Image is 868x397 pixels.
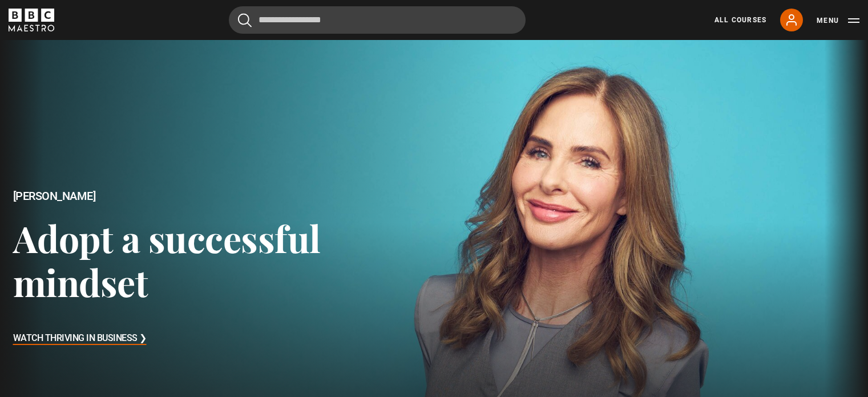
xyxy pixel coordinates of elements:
svg: BBC Maestro [9,9,54,31]
button: Toggle navigation [817,15,859,26]
input: Search [229,6,526,34]
a: All Courses [714,15,766,25]
h3: Adopt a successful mindset [13,216,348,304]
h2: [PERSON_NAME] [13,190,348,203]
h3: Watch Thriving in Business ❯ [13,330,147,347]
button: Submit the search query [238,13,252,27]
